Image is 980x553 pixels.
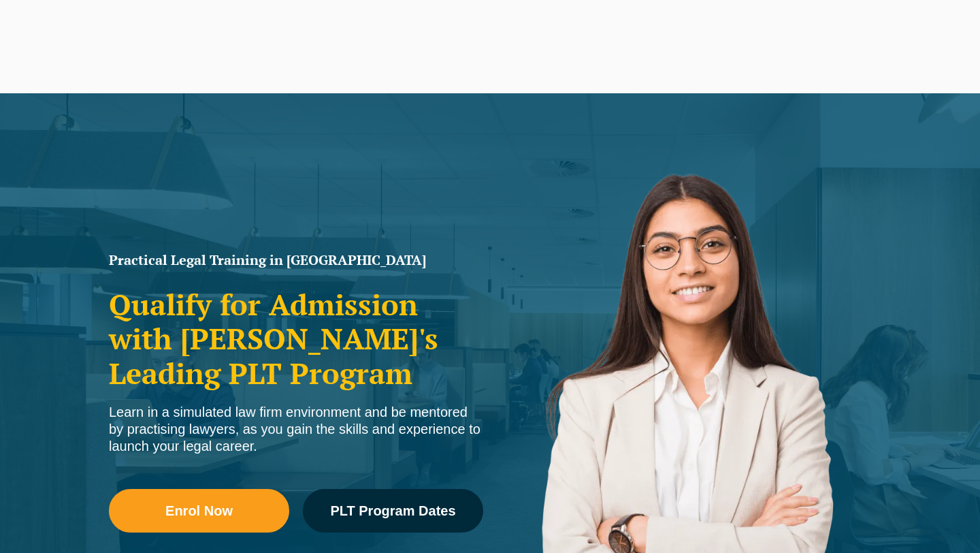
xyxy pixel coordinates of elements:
[303,489,483,533] a: PLT Program Dates
[109,287,483,390] h2: Qualify for Admission with [PERSON_NAME]'s Leading PLT Program
[109,489,289,533] a: Enrol Now
[330,504,455,518] span: PLT Program Dates
[165,504,233,518] span: Enrol Now
[109,253,483,267] h1: Practical Legal Training in [GEOGRAPHIC_DATA]
[109,404,483,455] div: Learn in a simulated law firm environment and be mentored by practising lawyers, as you gain the ...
